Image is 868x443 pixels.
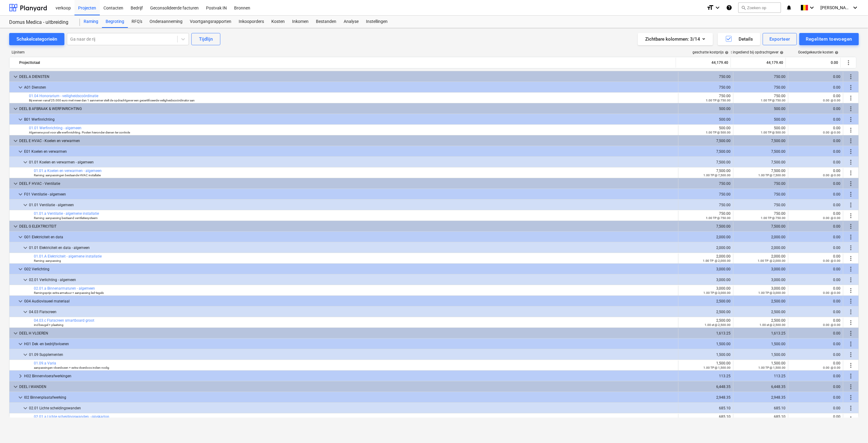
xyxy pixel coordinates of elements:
[736,267,786,271] div: 3,000.00
[791,203,841,207] div: 0.00
[681,374,731,378] div: 113.25
[191,33,220,45] button: Tijdlijn
[312,16,340,28] a: Bestanden
[847,415,855,423] span: Meer acties
[17,265,24,273] span: keyboard_arrow_down
[736,149,786,154] div: 7,500.00
[9,19,73,26] div: Domus Medica - uitbreiding
[9,50,676,54] div: Lijnitem
[736,107,786,111] div: 500.00
[24,264,676,274] div: G02 Verlichting
[823,259,841,262] small: 0.00 @ 0.00
[681,331,731,335] div: 1,613.25
[791,353,841,357] div: 0.00
[186,16,235,28] a: Voortgangsrapporten
[17,340,24,348] span: keyboard_arrow_down
[847,319,855,326] span: Meer acties
[34,174,101,177] small: Raming: aanpassingen bestaande HVAC installatie
[791,395,841,400] div: 0.00
[736,254,786,263] div: 2,000.00
[340,16,362,28] a: Analyse
[733,58,783,68] div: 44,179.40
[19,58,673,68] div: Projecttotaal
[847,308,855,316] span: Meer acties
[681,181,731,186] div: 750.00
[681,75,731,79] div: 750.00
[736,415,786,423] div: 685.10
[847,137,855,145] span: Meer acties
[235,16,268,28] a: Inkooporders
[847,169,855,177] span: Meer acties
[29,275,676,285] div: 02.01 Verlichting - algemeen
[736,211,786,220] div: 750.00
[847,159,855,166] span: Meer acties
[199,35,213,43] div: Tijdlijn
[288,16,312,28] a: Inkomen
[791,192,841,196] div: 0.00
[758,291,786,295] small: 1.00 TP @ 3,000.00
[19,179,676,189] div: DEEL F HVAC - Ventilatie
[102,16,128,28] a: Begroting
[761,131,786,134] small: 1.00 TP @ 500.00
[761,99,786,102] small: 1.00 TP @ 750.00
[791,107,841,111] div: 0.00
[12,137,19,145] span: keyboard_arrow_down
[736,85,786,90] div: 750.00
[847,94,855,102] span: Meer acties
[736,235,786,239] div: 2,000.00
[34,291,104,295] small: Ramingsprijs: extra armatuur + aanpassing led-tegels
[761,216,786,220] small: 1.00 TP @ 750.00
[24,232,676,242] div: G01 Elektriciteit en data
[17,116,24,123] span: keyboard_arrow_down
[820,5,851,10] span: [PERSON_NAME]
[681,94,731,102] div: 750.00
[791,224,841,229] div: 0.00
[34,211,99,216] a: 01.01.a Ventilatie - algemene installatie
[681,117,731,122] div: 500.00
[24,189,676,199] div: F01 Ventilatie - algemeen
[791,149,841,154] div: 0.00
[34,361,56,365] a: 01.09.a Varia
[706,131,731,134] small: 1.00 TP @ 500.00
[725,35,753,43] div: Details
[681,310,731,314] div: 2,500.00
[736,406,786,410] div: 685.10
[128,16,146,28] a: RFQ's
[17,298,24,305] span: keyboard_arrow_down
[19,328,676,338] div: DEEL H VLOEREN
[791,160,841,164] div: 0.00
[24,339,676,349] div: H01 Dek -en bedrijfsvloeren
[847,372,855,380] span: Meer acties
[847,212,855,219] span: Meer acties
[791,169,841,177] div: 0.00
[34,254,102,258] a: 01.01.A Elektriciteit - algemene installatie
[758,259,786,262] small: 1.00 TP @ 2,000.00
[703,291,731,295] small: 1.00 TP @ 3,000.00
[681,406,731,410] div: 685.10
[847,265,855,273] span: Meer acties
[34,259,61,262] small: Raming: aanpassing
[791,235,841,239] div: 0.00
[362,16,391,28] a: Instellingen
[29,307,676,317] div: 04.03 Flatscreen
[791,254,841,263] div: 0.00
[29,157,676,167] div: 01.01 Koelen en verwarmen - algemeen
[791,139,841,143] div: 0.00
[763,33,797,45] button: Exporteer
[847,105,855,112] span: Meer acties
[791,94,841,102] div: 0.00
[791,85,841,90] div: 0.00
[681,415,731,423] div: 685.10
[736,139,786,143] div: 7,500.00
[24,393,676,402] div: I02 Binnenplaatafwerking
[791,286,841,295] div: 0.00
[681,286,731,295] div: 3,000.00
[681,126,731,134] div: 500.00
[791,299,841,303] div: 0.00
[847,126,855,134] span: Meer acties
[24,296,676,306] div: G04 Audiovisueel materiaal
[12,73,19,80] span: keyboard_arrow_down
